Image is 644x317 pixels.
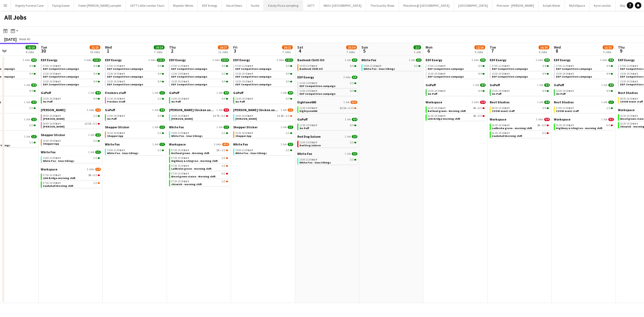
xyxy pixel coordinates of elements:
[633,80,638,83] span: BST
[416,59,422,62] span: 2/2
[107,65,125,67] span: 07:00-11:00
[297,75,357,79] a: EDF Energy2 Jobs6/6
[235,97,292,103] a: 15:30-19:30BST4/4Go Puff
[361,58,422,72] div: White Fox1 Job2/215:00-21:00BST2/2White Fox - Snus Vikings
[233,58,293,62] a: EDF Energy3 Jobs12/12
[492,0,539,11] button: Precision - [PERSON_NAME]
[105,91,165,108] div: Freshers staff1 Job1/111:30-16:00BST1/1Freshers Staff
[24,101,30,104] span: 1 Job
[299,92,335,96] span: EDF Competition campaign
[299,82,317,85] span: 11:00-15:00
[285,59,293,62] span: 12/12
[608,59,614,62] span: 8/8
[43,72,100,78] a: 15:30-19:30BST4/4EDF Competition campaign
[184,80,189,83] span: BST
[29,65,33,67] span: 4/4
[620,72,638,75] span: 15:30-19:30
[556,92,566,96] span: Go Puff
[428,72,446,75] span: 15:30-19:30
[213,59,220,62] span: 3 Jobs
[56,72,61,75] span: BST
[24,83,30,87] span: 1 Job
[542,90,546,92] span: 4/4
[440,72,446,75] span: BST
[399,0,454,11] button: Platatine @ [GEOGRAPHIC_DATA]
[350,82,354,85] span: 2/2
[120,80,125,83] span: BST
[343,76,351,79] span: 2 Jobs
[480,83,486,87] span: 4/4
[472,101,479,104] span: 2 Jobs
[29,90,33,92] span: 4/4
[169,58,229,62] a: EDF Energy3 Jobs10/10
[171,72,189,75] span: 11:00-15:00
[350,90,354,92] span: 4/4
[233,91,293,95] a: GoPuff1 Job4/4
[107,64,164,70] a: 07:00-11:00BST4/4EDF Competition campaign
[492,89,549,95] a: 15:30-19:30BST4/4Go Puff
[492,75,528,78] span: EDF Competition campaign
[426,83,486,87] a: GoPuff1 Job4/4
[88,91,94,94] span: 1 Job
[286,80,290,83] span: 4/4
[93,80,97,83] span: 4/4
[542,72,546,75] span: 4/4
[93,59,101,62] span: 12/12
[158,80,161,83] span: 4/4
[297,58,357,75] div: Banhoek Chilli Oil1 Job5/510:45-13:45BST5/5Banhoek Chilli Oil
[222,72,225,75] span: 2/2
[492,72,549,78] a: 15:30-19:30BST4/4EDF Competition campaign
[224,91,229,94] span: 4/4
[248,64,253,68] span: BST
[492,92,502,96] span: Go Puff
[56,97,61,100] span: BST
[222,97,225,100] span: 4/4
[542,65,546,67] span: 4/4
[426,83,436,87] span: GoPuff
[633,72,638,75] span: BST
[297,58,357,62] a: Banhoek Chilli Oil1 Job5/5
[297,100,357,117] div: Eightone6001 Job6/1511:00-14:00BST6I1A•6/15Eightyone600
[569,72,574,75] span: BST
[490,58,550,62] a: EDF Energy2 Jobs8/8
[11,0,48,11] button: Dignity Funeral Care
[554,58,570,62] span: EDF Energy
[235,72,253,75] span: 15:30-19:30
[248,80,253,83] span: BST
[554,58,614,62] a: EDF Energy2 Jobs8/8
[299,89,356,95] a: 11:00-15:00BST4/4EDF Competition campaign
[556,64,613,70] a: 07:00-11:00BST4/4EDF Competition campaign
[107,100,125,103] span: Freshers Staff
[107,80,125,83] span: 15:30-19:30
[426,100,442,104] span: Workspace
[105,58,165,62] a: EDF Energy3 Jobs12/12
[120,72,125,75] span: BST
[169,58,186,62] span: EDF Energy
[606,90,610,92] span: 4/4
[43,83,79,86] span: EDF Competition campaign
[235,97,253,100] span: 15:30-19:30
[107,80,164,86] a: 15:30-19:30BST4/4EDF Competition campaign
[171,67,207,71] span: EDF Competition campaign
[536,59,543,62] span: 2 Jobs
[620,65,638,67] span: 07:00-11:00
[41,58,57,62] span: EDF Energy
[31,59,37,62] span: 8/8
[171,64,228,70] a: 07:00-11:00BST4/4EDF Competition campaign
[43,97,61,100] span: 15:30-19:30
[633,97,638,100] span: BST
[184,97,189,100] span: BST
[366,0,399,11] button: The Gravity Show
[235,80,253,83] span: 15:30-19:30
[556,89,613,95] a: 15:30-19:30BST4/4Go Puff
[361,58,376,62] span: White Fox
[105,58,165,91] div: EDF Energy3 Jobs12/1207:00-11:00BST4/4EDF Competition campaign15:30-19:30BST4/4EDF Competition ca...
[158,65,161,67] span: 4/4
[184,64,189,68] span: BST
[554,100,614,117] div: Nest Studios1 Job1/117:00-21:00BST1/1ZOOM event staff
[556,72,574,75] span: 15:30-19:30
[426,58,442,62] span: EDF Energy
[608,83,614,87] span: 4/4
[158,97,161,100] span: 1/1
[554,83,614,87] a: GoPuff1 Job4/4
